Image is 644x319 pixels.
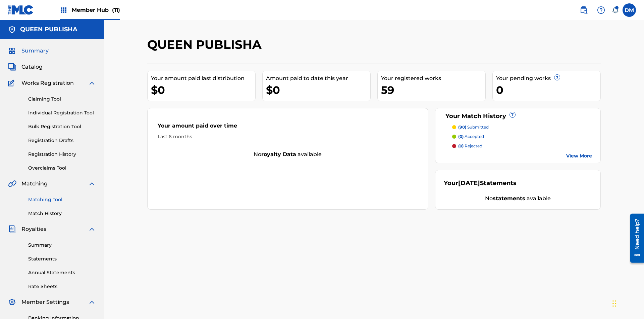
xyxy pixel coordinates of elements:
[20,26,77,33] h5: QUEEN PUBLISHA
[8,47,16,55] img: Summary
[8,26,16,34] img: Accounts
[28,123,96,130] a: Bulk Registration Tool
[28,283,96,290] a: Rate Sheets
[496,82,600,98] div: 0
[21,180,48,188] span: Matching
[147,37,265,52] h2: QUEEN PUBLISHA
[158,133,418,140] div: Last 6 months
[28,151,96,158] a: Registration History
[458,143,482,149] p: rejected
[458,134,464,139] span: (0)
[21,225,46,233] span: Royalties
[28,165,96,172] a: Overclaims Tool
[452,143,592,149] a: (0) rejected
[261,151,296,157] strong: royalty data
[8,225,16,233] img: Royalties
[625,211,644,266] iframe: Resource Center
[510,112,515,117] span: ?
[381,82,485,98] div: 59
[8,298,16,306] img: Member Settings
[60,6,68,14] img: Top Rightsholders
[8,63,16,71] img: Catalog
[112,7,120,13] span: (11)
[444,194,592,203] div: No available
[148,150,428,158] div: No available
[266,74,370,82] div: Amount paid to date this year
[28,137,96,144] a: Registration Drafts
[566,152,592,159] a: View More
[612,293,616,314] div: Drag
[8,79,17,87] img: Works Registration
[8,180,16,188] img: Matching
[88,180,96,188] img: expand
[623,3,636,17] div: User Menu
[381,74,485,82] div: Your registered works
[452,134,592,140] a: (0) accepted
[88,225,96,233] img: expand
[28,196,96,203] a: Matching Tool
[597,6,605,14] img: help
[554,75,560,80] span: ?
[21,47,49,55] span: Summary
[28,255,96,262] a: Statements
[8,47,49,55] a: SummarySummary
[444,112,592,121] div: Your Match History
[28,109,96,116] a: Individual Registration Tool
[610,287,644,319] iframe: Chat Widget
[21,298,69,306] span: Member Settings
[151,74,255,82] div: Your amount paid last distribution
[8,5,34,15] img: MLC Logo
[28,96,96,103] a: Claiming Tool
[580,6,588,14] img: search
[594,3,608,17] div: Help
[493,195,525,202] strong: statements
[151,82,255,98] div: $0
[458,179,480,187] span: [DATE]
[21,79,74,87] span: Works Registration
[28,269,96,276] a: Annual Statements
[496,74,600,82] div: Your pending works
[458,125,466,130] span: (90)
[452,124,592,130] a: (90) submitted
[444,179,517,188] div: Your Statements
[158,122,418,133] div: Your amount paid over time
[88,298,96,306] img: expand
[612,7,619,13] div: Notifications
[72,6,120,14] span: Member Hub
[266,82,370,98] div: $0
[458,143,464,148] span: (0)
[458,134,484,140] p: accepted
[8,63,43,71] a: CatalogCatalog
[458,124,489,130] p: submitted
[21,63,43,71] span: Catalog
[88,79,96,87] img: expand
[577,3,590,17] a: Public Search
[28,242,96,249] a: Summary
[28,210,96,217] a: Match History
